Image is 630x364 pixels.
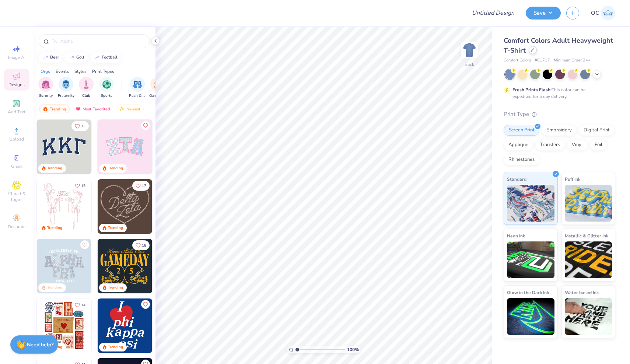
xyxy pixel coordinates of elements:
[101,93,112,99] span: Sports
[132,181,150,191] button: Like
[37,239,91,293] img: 5a4b4175-9e88-49c8-8a23-26d96782ddc6
[601,6,615,20] img: Olivia Collins
[565,185,612,222] img: Puff Ink
[58,77,74,99] div: filter for Fraternity
[116,105,144,113] div: Newest
[74,68,87,75] div: Styles
[11,163,22,169] span: Greek
[119,106,125,112] img: Newest.gif
[102,55,118,59] div: football
[81,184,85,188] span: 15
[129,77,146,99] button: filter button
[39,93,53,99] span: Sorority
[504,154,539,165] div: Rhinestones
[8,82,25,88] span: Designs
[149,77,166,99] button: filter button
[82,93,90,99] span: Club
[98,179,152,234] img: 12710c6a-dcc0-49ce-8688-7fe8d5f96fe2
[347,346,359,353] span: 100 %
[565,241,612,278] img: Metallic & Glitter Ink
[591,9,599,17] span: OC
[507,232,525,240] span: Neon Ink
[37,298,91,353] img: 6de2c09e-6ade-4b04-8ea6-6dac27e4729e
[507,298,554,335] img: Glow in the Dark Ink
[102,80,111,89] img: Sports Image
[94,55,100,60] img: trend_line.gif
[79,77,94,99] div: filter for Club
[37,179,91,234] img: 83dda5b0-2158-48ca-832c-f6b4ef4c4536
[50,55,59,59] div: bear
[504,139,533,151] div: Applique
[47,225,62,231] div: Trending
[507,289,549,296] span: Glow in the Dark Ink
[108,285,123,290] div: Trending
[43,55,49,60] img: trend_line.gif
[58,93,74,99] span: Fraternity
[535,57,550,64] span: # C1717
[79,77,94,99] button: filter button
[567,139,588,151] div: Vinyl
[141,300,150,309] button: Like
[507,185,554,222] img: Standard
[504,57,531,64] span: Comfort Colors
[42,106,48,112] img: trending.gif
[72,105,113,113] div: Most Favorited
[8,54,25,60] span: Image AI
[512,87,552,93] strong: Fresh Prints Flash:
[9,136,24,142] span: Upload
[108,344,123,350] div: Trending
[142,184,146,188] span: 17
[565,298,612,335] img: Water based Ink
[512,86,603,100] div: This color can be expedited for 5 day delivery.
[149,77,166,99] div: filter for Game Day
[141,121,150,130] button: Like
[466,6,520,20] input: Untitled Design
[39,105,70,113] div: Trending
[38,77,53,99] div: filter for Sorority
[65,52,88,63] button: golf
[8,224,25,230] span: Decorate
[504,36,613,55] span: Comfort Colors Adult Heavyweight T-Shirt
[71,181,89,191] button: Like
[98,120,152,174] img: 9980f5e8-e6a1-4b4a-8839-2b0e9349023c
[62,80,70,89] img: Fraternity Image
[133,80,142,89] img: Rush & Bid Image
[47,285,62,290] div: Trending
[91,120,146,174] img: edfb13fc-0e43-44eb-bea2-bf7fc0dd67f9
[69,55,75,60] img: trend_line.gif
[507,175,526,183] span: Standard
[4,191,29,202] span: Clipart & logos
[142,244,146,247] span: 18
[152,298,206,353] img: 8dd0a095-001a-4357-9dc2-290f0919220d
[129,93,146,99] span: Rush & Bid
[99,77,114,99] button: filter button
[465,61,474,68] div: Back
[91,239,146,293] img: a3f22b06-4ee5-423c-930f-667ff9442f68
[542,125,577,136] div: Embroidery
[149,93,166,99] span: Game Day
[504,110,615,119] div: Print Type
[565,289,599,296] span: Water based Ink
[37,120,91,174] img: 3b9aba4f-e317-4aa7-a679-c95a879539bd
[71,300,89,310] button: Like
[82,80,90,89] img: Club Image
[76,55,84,59] div: golf
[58,77,74,99] button: filter button
[590,139,607,151] div: Foil
[38,77,53,99] button: filter button
[71,121,89,131] button: Like
[132,240,150,250] button: Like
[152,120,206,174] img: 5ee11766-d822-42f5-ad4e-763472bf8dcf
[98,239,152,293] img: b8819b5f-dd70-42f8-b218-32dd770f7b03
[129,77,146,99] div: filter for Rush & Bid
[507,241,554,278] img: Neon Ink
[565,232,608,240] span: Metallic & Glitter Ink
[81,303,85,307] span: 14
[554,57,591,64] span: Minimum Order: 24 +
[152,179,206,234] img: ead2b24a-117b-4488-9b34-c08fd5176a7b
[91,298,146,353] img: b0e5e834-c177-467b-9309-b33acdc40f03
[92,68,114,75] div: Print Types
[27,341,53,348] strong: Need help?
[565,175,580,183] span: Puff Ink
[591,6,615,20] a: OC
